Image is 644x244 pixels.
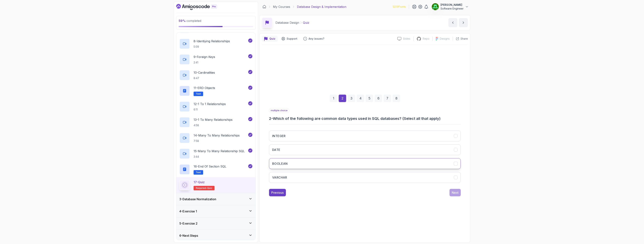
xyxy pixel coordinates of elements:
[196,187,207,190] span: Required-
[309,37,324,41] p: Any issues?
[330,95,337,102] div: 1
[194,39,230,43] p: 8 - Identiying Relationships
[440,37,450,41] p: Designs
[196,92,201,95] span: Text
[194,70,215,75] p: 10 - Cardinalities
[194,155,245,159] p: 3:44
[269,116,461,121] h3: 2 - Which of the following are common data types used in SQL databases? (Select all that apply)
[194,55,215,59] p: 9 - Foreign Keys
[179,101,252,112] button: 12-1 To 1 Relationships6:11
[348,95,355,102] div: 3
[272,175,287,180] h3: VARCHAR
[179,148,252,159] button: 15-Many To Many Relationship SQL3:44
[179,19,201,23] span: completed
[176,217,255,229] button: 5-Exercise 2
[339,95,346,102] div: 2
[269,108,289,113] p: multiple choice
[303,20,309,25] p: Quiz
[179,86,252,96] button: 11-ERD ObjectsText
[441,3,464,7] p: [PERSON_NAME]
[269,144,461,155] button: DATE
[275,20,299,25] p: Database Design
[269,131,461,141] button: INTEGER
[375,95,382,102] div: 6
[176,230,255,242] button: 6-Next Steps
[194,117,233,122] p: 13 - 1 To Many Relationships
[384,95,391,102] div: 7
[194,108,226,111] p: 6:11
[179,19,186,23] span: 59 %
[452,190,458,195] div: Next
[194,180,205,184] p: 17 - Quiz
[179,54,252,65] button: 9-Foreign Keys2:41
[448,18,457,27] button: previous content
[179,39,252,49] button: 8-Identiying Relationships5:09
[194,76,215,80] p: 8:47
[441,7,464,10] p: Software Engineer
[179,133,252,143] button: 14-Many To Many Relationships7:58
[194,45,230,49] p: 5:09
[179,70,252,80] button: 10-Cardinalities8:47
[269,189,286,196] button: Previous
[262,36,278,42] button: quiz button
[176,193,255,205] button: 3-Database Normalization
[194,102,226,106] p: 12 - 1 To 1 Relationships
[273,4,290,9] a: My Courses
[207,187,212,190] span: quiz
[272,134,286,138] h3: INTEGER
[176,4,226,10] a: Dashboard
[449,189,461,196] button: Next
[262,5,266,9] a: Dashboard
[366,95,373,102] div: 5
[271,190,284,195] div: Previous
[453,37,468,41] button: Share
[301,36,326,42] button: Feedback button
[461,37,468,41] p: Share
[403,37,410,41] p: Slides
[194,139,240,143] p: 7:58
[279,36,300,42] button: Support button
[357,95,364,102] div: 4
[179,164,252,175] button: 16-End Of Section SQLText
[269,172,461,183] button: VARCHAR
[194,149,245,153] p: 15 - Many To Many Relationship SQL
[393,95,400,102] div: 8
[179,221,198,226] h3: 5 - Exercise 2
[459,18,468,27] button: next content
[287,37,297,41] p: Support
[194,133,240,138] p: 14 - Many To Many Relationships
[179,180,252,190] button: 17-QuizRequired-quiz
[432,3,469,10] button: user profile image[PERSON_NAME]Software Engineer
[297,4,346,9] p: Database Design & Implementation
[179,233,198,238] h3: 6 - Next Steps
[432,3,439,10] img: user profile image
[196,171,201,174] span: Text
[272,148,280,152] h3: DATE
[269,37,275,41] p: Quiz
[393,5,406,9] p: 1209 Points
[179,197,216,201] h3: 3 - Database Normalization
[423,37,429,41] p: Repo
[272,161,288,166] h3: BOOLEAN
[194,164,226,169] p: 16 - End Of Section SQL
[194,86,215,90] p: 11 - ERD Objects
[269,158,461,169] button: BOOLEAN
[176,205,255,217] button: 4-Exercise 1
[194,61,215,64] p: 2:41
[194,123,233,127] p: 4:58
[179,117,252,128] button: 13-1 To Many Relationships4:58
[179,209,197,214] h3: 4 - Exercise 1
